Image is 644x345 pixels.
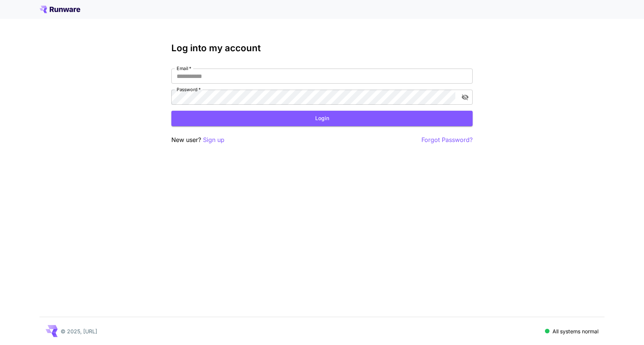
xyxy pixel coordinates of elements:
[458,90,472,104] button: toggle password visibility
[177,65,191,72] label: Email
[171,43,473,53] h3: Log into my account
[177,86,201,93] label: Password
[61,327,97,335] p: © 2025, [URL]
[171,135,224,145] p: New user?
[552,327,598,335] p: All systems normal
[203,135,224,145] button: Sign up
[421,135,473,145] button: Forgot Password?
[171,111,473,126] button: Login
